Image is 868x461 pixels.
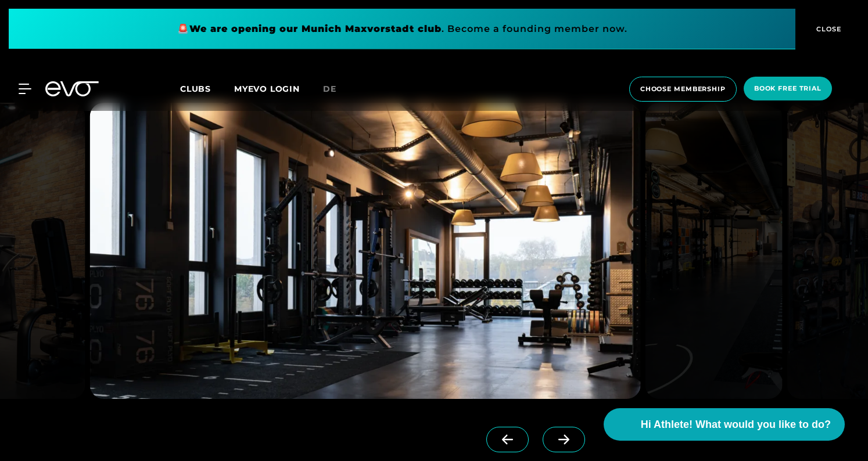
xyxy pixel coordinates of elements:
a: book free trial [740,77,835,102]
span: Clubs [180,84,211,94]
span: book free trial [754,84,822,93]
span: de [323,84,336,94]
a: Clubs [180,83,234,94]
a: choose membership [626,77,740,102]
img: evofitness [90,103,640,399]
span: choose membership [640,84,726,94]
button: CLOSE [795,9,859,49]
a: de [323,82,350,96]
img: evofitness [645,103,783,399]
button: Hi Athlete! What would you like to do? [604,408,845,441]
span: CLOSE [813,24,842,34]
a: MYEVO LOGIN [234,84,300,94]
span: Hi Athlete! What would you like to do? [641,417,831,433]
